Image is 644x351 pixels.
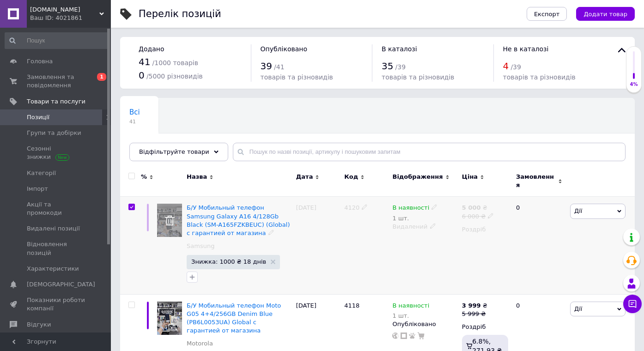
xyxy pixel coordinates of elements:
div: 1 шт. [392,215,437,222]
span: / 39 [395,63,406,71]
button: Додати товар [576,7,635,21]
span: товарів та різновидів [503,73,576,81]
span: [DEMOGRAPHIC_DATA] [27,280,95,289]
div: Видалений [392,223,457,231]
span: 39 [261,61,272,72]
div: 6 000 ₴ [462,212,494,221]
a: Samsung [187,242,214,250]
span: Експорт [534,11,560,18]
span: / 39 [510,63,521,71]
span: Категорії [27,169,56,177]
img: Б/У Мобильный телефон Moto G05 4+4/256GB Denim Blue (PB6L0053UA) Global с гарантией от магазина [157,302,182,335]
span: Відгуки [27,321,51,329]
span: 35 [382,61,393,72]
span: / 1000 товарів [152,59,198,67]
div: Опубліковано [392,320,457,328]
b: 5 000 [462,204,481,211]
div: [DATE] [294,197,342,294]
input: Пошук по назві позиції, артикулу і пошуковим запитам [233,143,626,161]
span: Код [344,173,358,181]
span: 1 [97,73,106,81]
span: Групи та добірки [27,129,81,137]
span: Сезонні знижки [27,145,85,161]
span: % [141,173,147,181]
div: Роздріб [462,323,508,331]
img: Б/У Мобильный телефон Samsung Galaxy A16 4/128Gb Black (SM-A165FZKBEUC) (Global) с гарантией от м... [157,204,182,237]
span: В каталозі [382,45,417,53]
span: Дата [296,173,313,181]
div: ₴ [462,204,494,212]
span: Додати товар [583,11,627,18]
span: Дії [574,305,582,312]
div: 4% [626,81,641,88]
div: ₴ [462,302,487,310]
span: В наявності [392,204,429,214]
span: Відображення [392,173,443,181]
span: Акції та промокоди [27,200,85,217]
span: Не в каталозі [503,45,549,53]
button: Експорт [527,7,567,21]
div: Роздріб [462,225,508,234]
span: id.store [30,6,99,14]
span: / 5000 різновидів [146,73,203,80]
span: Показники роботи компанії [27,296,85,313]
span: Всі [129,108,140,116]
span: Додано [139,45,164,53]
div: Перелік позицій [139,9,221,19]
span: Головна [27,57,53,66]
span: Товари та послуги [27,97,85,106]
span: 41 [129,118,140,125]
div: 5 999 ₴ [462,310,487,318]
span: товарів та різновидів [382,73,454,81]
span: В наявності [392,302,429,312]
span: Замовлення та повідомлення [27,73,85,90]
span: Знижка: 1000 ₴ 18 днів [191,259,266,265]
span: Назва [187,173,207,181]
span: Замовлення [516,173,556,189]
span: Характеристики [27,265,79,273]
input: Пошук [5,32,109,49]
span: Відновлення позицій [27,240,85,257]
span: 0 [139,70,145,81]
span: товарів та різновидів [261,73,333,81]
span: 4 [503,61,509,72]
span: / 41 [274,63,285,71]
span: Позиції [27,113,49,121]
a: Б/У Мобильный телефон Samsung Galaxy A16 4/128Gb Black (SM-A165FZKBEUC) (Global) с гарантией от м... [187,204,290,236]
b: 3 999 [462,302,481,309]
span: 41 [139,56,150,67]
a: Motorola [187,339,213,348]
span: Видалені позиції [27,224,80,233]
span: 4120 [344,204,359,211]
span: 4118 [344,302,359,309]
span: Ціна [462,173,478,181]
div: Ваш ID: 4021861 [30,14,111,22]
span: Імпорт [27,185,48,193]
div: 0 [510,197,568,294]
a: Б/У Мобильный телефон Moto G05 4+4/256GB Denim Blue (PB6L0053UA) Global с гарантией от магазина [187,302,281,334]
div: 1 шт. [392,312,429,319]
span: Дії [574,207,582,214]
span: Відфільтруйте товари [139,148,209,155]
button: Чат з покупцем [623,295,642,313]
span: Опубліковано [261,45,308,53]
